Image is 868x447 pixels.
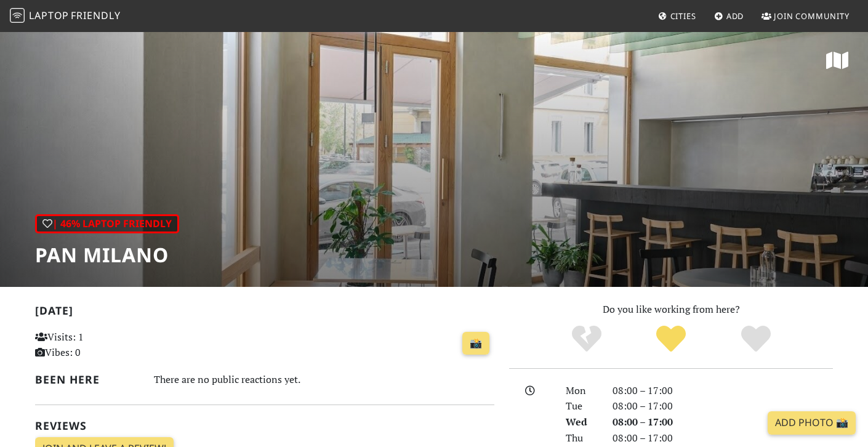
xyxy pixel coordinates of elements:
div: No [544,324,629,355]
div: Yes [629,324,713,355]
a: Add Photo 📸 [768,411,856,435]
div: Wed [558,414,605,430]
span: Add [726,10,744,22]
div: There are no public reactions yet. [154,371,495,389]
h2: Reviews [35,419,494,432]
div: 08:00 – 17:00 [605,398,840,414]
div: Mon [558,383,605,399]
div: 08:00 – 17:00 [605,414,840,430]
div: Thu [558,430,605,446]
div: 08:00 – 17:00 [605,383,840,399]
a: Add [709,5,749,27]
img: LaptopFriendly [10,8,25,23]
div: Tue [558,398,605,414]
a: Join Community [757,5,854,27]
a: LaptopFriendly LaptopFriendly [10,6,121,27]
h2: [DATE] [35,304,494,322]
h1: Pan Milano [35,243,179,267]
a: 📸 [462,332,489,355]
a: Cities [653,5,701,27]
span: Laptop [29,9,69,22]
p: Visits: 1 Vibes: 0 [35,329,179,361]
div: Definitely! [713,324,798,355]
h2: Been here [35,373,139,386]
span: Join Community [774,10,850,22]
span: Friendly [71,9,120,22]
span: Cities [670,10,696,22]
div: | 46% Laptop Friendly [35,214,179,234]
div: 08:00 – 17:00 [605,430,840,446]
p: Do you like working from here? [509,302,833,318]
